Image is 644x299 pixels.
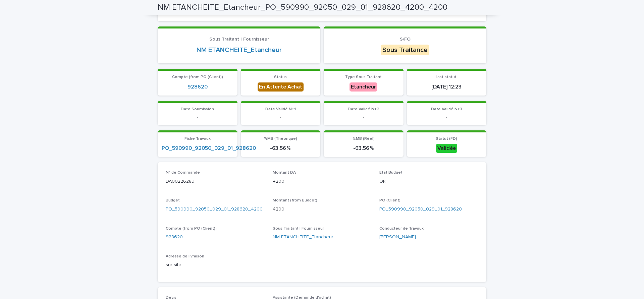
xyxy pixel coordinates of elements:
[166,178,265,185] p: DA00226289
[258,82,304,92] div: En Attente Achat
[273,206,372,213] p: 4200
[166,198,180,202] span: Budget
[273,198,317,202] span: Montant (from Budget)
[166,254,204,258] span: Adresse de livraison
[411,84,483,90] p: [DATE] 12:23
[273,178,372,185] p: 4200
[411,114,483,121] p: -
[264,137,297,141] span: %MB (Théorique)
[162,114,233,121] p: -
[209,37,269,42] span: Sous Traitant | Fournisseur
[379,198,400,202] span: PO (Client)
[172,75,223,79] span: Compte (from PO (Client))
[379,206,462,213] a: PO_590990_92050_029_01_928620
[187,84,208,90] a: 928620
[162,145,256,152] a: PO_590990_92050_029_01_928620
[328,114,399,121] p: -
[273,234,333,241] a: NM ETANCHEITE_Etancheur
[436,75,457,79] span: last-statut
[166,227,217,231] span: Compte (from PO (Client))
[181,107,214,111] span: Date Soumission
[345,75,382,79] span: Type Sous Traitant
[197,46,282,54] a: NM ETANCHEITE_Etancheur
[245,145,317,152] p: -63.56 %
[350,82,377,92] div: Etancheur
[379,171,402,175] span: Etat Budget
[184,137,211,141] span: Fiche Travaux
[381,45,429,55] div: Sous Traitance
[166,234,183,241] a: 928620
[158,3,447,12] h2: NM ETANCHEITE_Etancheur_PO_590990_92050_029_01_928620_4200_4200
[379,227,424,231] span: Conducteur de Travaux
[265,107,296,111] span: Date Validé N+1
[166,206,263,213] a: PO_590990_92050_029_01_928620_4200
[400,37,411,42] span: S/FO
[273,171,296,175] span: Montant DA
[166,171,200,175] span: N° de Commande
[328,145,399,152] p: -63.56 %
[348,107,379,111] span: Date Validé N+2
[245,114,317,121] p: -
[274,75,287,79] span: Status
[379,178,478,185] p: Ok
[353,137,375,141] span: %MB (Réel)
[273,227,324,231] span: Sous Traitant | Fournisseur
[379,234,416,241] a: [PERSON_NAME]
[436,144,457,153] div: Validée
[166,261,265,268] p: sur site
[431,107,462,111] span: Date Validé N+3
[436,137,457,141] span: Statut (FD)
